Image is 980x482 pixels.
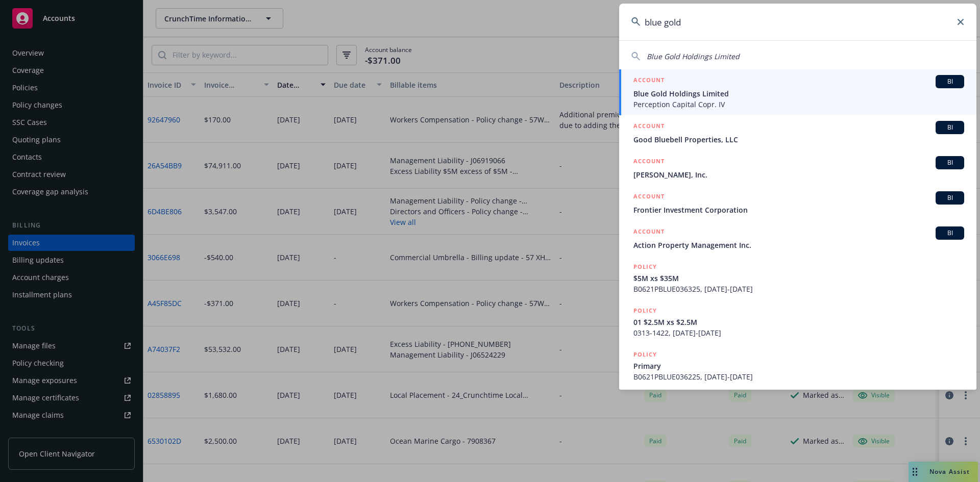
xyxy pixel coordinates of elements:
[633,88,964,99] span: Blue Gold Holdings Limited
[633,327,964,338] span: 0313-1422, [DATE]-[DATE]
[619,4,976,40] input: Search...
[633,156,665,168] h5: ACCOUNT
[633,169,964,180] span: [PERSON_NAME], Inc.
[633,205,964,215] span: Frontier Investment Corporation
[633,349,657,360] h5: POLICY
[633,284,964,294] span: B0621PBLUE036325, [DATE]-[DATE]
[940,158,960,167] span: BI
[619,221,976,256] a: ACCOUNTBIAction Property Management Inc.
[633,262,657,272] h5: POLICY
[940,123,960,132] span: BI
[633,240,964,250] span: Action Property Management Inc.
[633,361,964,371] span: Primary
[633,75,665,87] h5: ACCOUNT
[633,191,665,204] h5: ACCOUNT
[940,229,960,238] span: BI
[940,193,960,202] span: BI
[633,134,964,145] span: Good Bluebell Properties, LLC
[633,226,665,239] h5: ACCOUNT
[647,52,740,61] span: Blue Gold Holdings Limited
[619,344,976,388] a: POLICYPrimaryB0621PBLUE036225, [DATE]-[DATE]
[633,371,964,382] span: B0621PBLUE036225, [DATE]-[DATE]
[619,150,976,186] a: ACCOUNTBI[PERSON_NAME], Inc.
[633,273,964,284] span: $5M xs $35M
[619,69,976,115] a: ACCOUNTBIBlue Gold Holdings LimitedPerception Capital Copr. IV
[633,306,657,316] h5: POLICY
[619,186,976,221] a: ACCOUNTBIFrontier Investment Corporation
[633,317,964,327] span: 01 $2.5M xs $2.5M
[633,121,665,133] h5: ACCOUNT
[619,115,976,150] a: ACCOUNTBIGood Bluebell Properties, LLC
[619,300,976,344] a: POLICY01 $2.5M xs $2.5M0313-1422, [DATE]-[DATE]
[940,77,960,86] span: BI
[619,256,976,300] a: POLICY$5M xs $35MB0621PBLUE036325, [DATE]-[DATE]
[633,99,964,110] span: Perception Capital Copr. IV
